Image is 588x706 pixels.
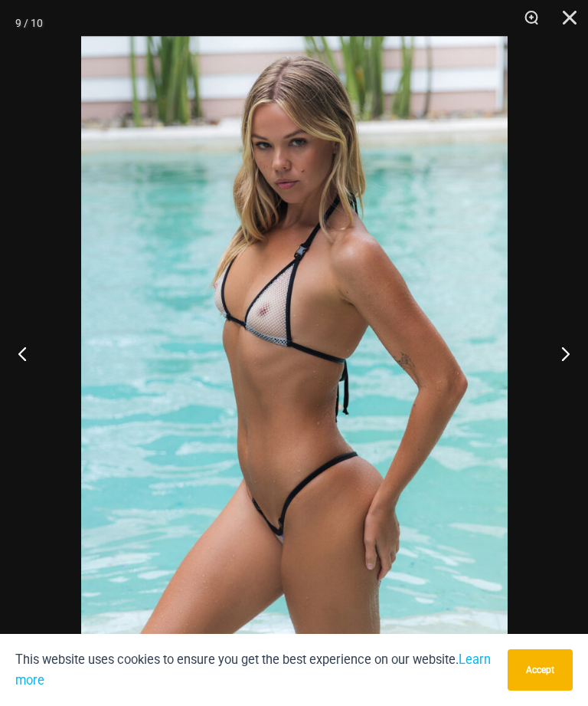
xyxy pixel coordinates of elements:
p: This website uses cookies to ensure you get the best experience on our website. [15,649,496,691]
div: 9 / 10 [15,11,43,34]
a: Learn more [15,652,491,688]
button: Next [531,315,588,392]
button: Accept [508,649,573,691]
img: Trade Winds IvoryInk 317 Top 453 Micro 02 [81,36,508,676]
